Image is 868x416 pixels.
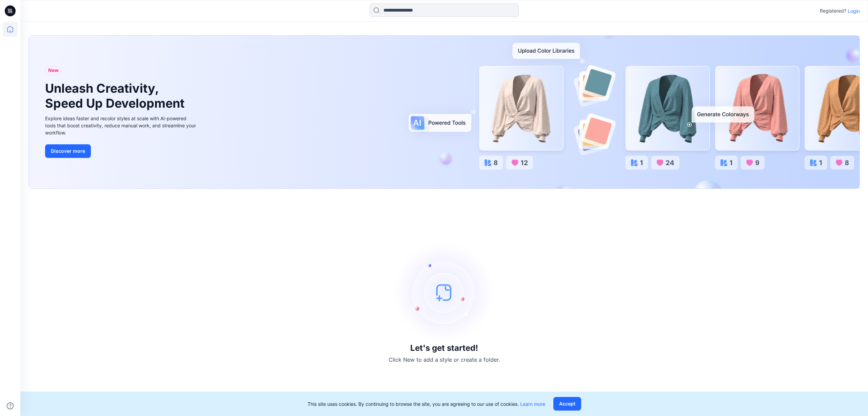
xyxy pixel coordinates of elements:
[389,356,500,364] p: Click New to add a style or create a folder.
[308,400,545,408] p: This site uses cookies. By continuing to browse the site, you are agreeing to our use of cookies.
[820,7,846,15] p: Registered?
[553,397,581,411] button: Accept
[848,7,860,15] p: Login
[520,401,545,407] a: Learn more
[45,81,188,110] h1: Unleash Creativity, Speed Up Development
[393,241,495,343] img: empty-state-image.svg
[45,115,198,136] div: Explore ideas faster and recolor styles at scale with AI-powered tools that boost creativity, red...
[45,144,198,158] a: Discover more
[410,343,478,353] h3: Let's get started!
[48,66,59,74] span: New
[45,144,91,158] button: Discover more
